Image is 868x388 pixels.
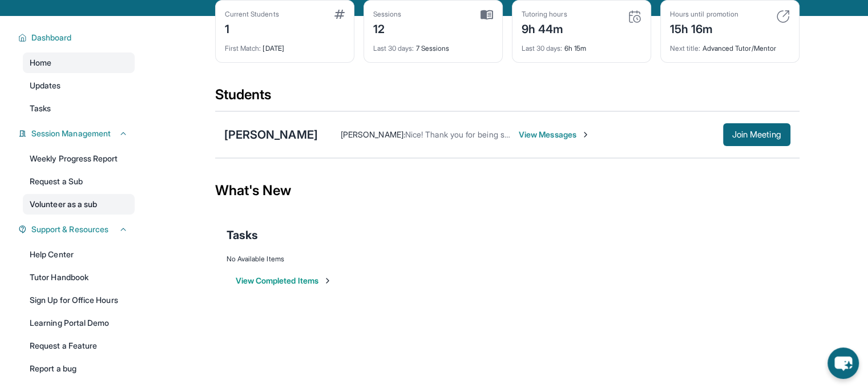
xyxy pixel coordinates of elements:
[522,10,567,19] div: Tutoring hours
[225,10,279,19] div: Current Students
[670,44,701,52] span: Next title :
[522,19,567,37] div: 9h 44m
[776,10,790,23] img: card
[31,32,72,43] span: Dashboard
[334,10,345,19] img: card
[373,19,402,37] div: 12
[23,290,135,310] a: Sign Up for Office Hours
[732,131,781,138] span: Join Meeting
[225,44,261,52] span: First Match :
[31,128,111,139] span: Session Management
[23,98,135,119] a: Tasks
[27,224,128,235] button: Support & Resources
[27,128,128,139] button: Session Management
[31,224,108,235] span: Support & Resources
[225,37,345,53] div: [DATE]
[23,148,135,169] a: Weekly Progress Report
[30,57,51,68] span: Home
[373,44,414,52] span: Last 30 days :
[23,336,135,356] a: Request a Feature
[236,275,332,286] button: View Completed Items
[227,254,788,264] div: No Available Items
[23,75,135,96] a: Updates
[670,10,738,19] div: Hours until promotion
[522,37,641,53] div: 6h 15m
[30,80,61,91] span: Updates
[670,37,790,53] div: Advanced Tutor/Mentor
[522,44,563,52] span: Last 30 days :
[23,52,135,73] a: Home
[341,130,405,139] span: [PERSON_NAME] :
[23,194,135,215] a: Volunteer as a sub
[23,171,135,192] a: Request a Sub
[373,37,493,53] div: 7 Sessions
[23,313,135,333] a: Learning Portal Demo
[27,32,128,43] button: Dashboard
[23,267,135,288] a: Tutor Handbook
[723,123,790,146] button: Join Meeting
[225,19,279,37] div: 1
[215,86,800,111] div: Students
[670,19,738,37] div: 15h 16m
[23,244,135,265] a: Help Center
[481,10,493,20] img: card
[30,103,51,114] span: Tasks
[227,227,258,243] span: Tasks
[827,347,859,379] button: chat-button
[628,10,641,23] img: card
[519,129,590,140] span: View Messages
[23,358,135,379] a: Report a bug
[224,127,318,143] div: [PERSON_NAME]
[215,165,800,216] div: What's New
[581,130,590,139] img: Chevron-Right
[373,10,402,19] div: Sessions
[405,130,600,139] span: Nice! Thank you for being so flexible. See you [DATE].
